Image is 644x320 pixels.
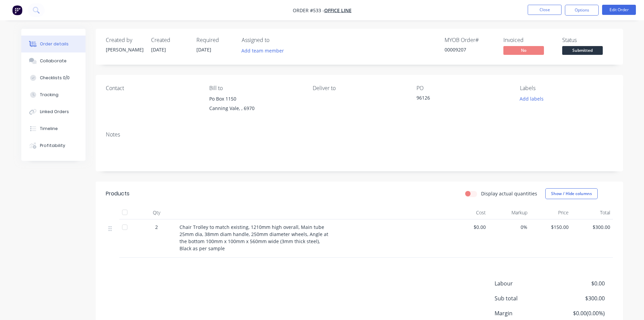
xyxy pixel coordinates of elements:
button: Add team member [238,46,287,55]
div: Assigned to [242,37,309,43]
span: $0.00 ( 0.00 %) [554,309,604,317]
button: Profitability [21,137,86,154]
button: Close [528,5,562,15]
button: Timeline [21,120,86,137]
span: $0.00 [554,279,604,287]
div: Required [196,37,234,43]
div: Collaborate [40,58,67,64]
span: Order #533 - [293,7,324,14]
div: Tracking [40,92,58,98]
span: Labour [495,279,555,287]
span: Margin [495,309,555,317]
img: Factory [12,5,22,15]
div: Status [562,37,613,43]
div: Labels [520,85,613,91]
div: Checklists 0/0 [40,75,70,81]
div: Profitability [40,143,65,149]
span: Sub total [495,294,555,302]
button: Options [565,5,599,16]
div: Po Box 1150 [209,94,302,104]
div: Cost [447,206,489,219]
span: $300.00 [554,294,604,302]
span: 2 [155,223,158,231]
button: Add team member [242,46,288,55]
div: 96126 [416,94,501,104]
div: Timeline [40,126,58,132]
span: [DATE] [196,46,211,53]
button: Edit Order [602,5,636,15]
div: Linked Orders [40,109,69,115]
span: No [503,46,544,55]
div: Canning Vale, , 6970 [209,104,302,113]
label: Display actual quantities [481,190,537,197]
span: $300.00 [574,223,610,231]
button: Show / Hide columns [545,188,598,199]
button: Submitted [562,46,603,56]
div: Invoiced [503,37,554,43]
div: Contact [106,85,198,91]
div: Created [151,37,188,43]
span: Submitted [562,46,603,55]
button: Checklists 0/0 [21,69,86,86]
span: [DATE] [151,46,166,53]
button: Order details [21,36,86,52]
a: Office Line [324,7,352,14]
button: Linked Orders [21,103,86,120]
button: Add labels [516,94,547,103]
div: MYOB Order # [445,37,495,43]
div: PO [416,85,509,91]
span: $0.00 [450,223,486,231]
div: Order details [40,41,69,47]
div: Total [571,206,613,219]
div: 00009207 [445,46,495,53]
div: Created by [106,37,143,43]
div: Deliver to [313,85,405,91]
div: Bill to [209,85,302,91]
div: Notes [106,131,613,138]
div: [PERSON_NAME] [106,46,143,53]
span: 0% [491,223,527,231]
div: Products [106,190,129,198]
div: Price [530,206,572,219]
span: Chair Trolley to match existing, 1210mm high overall, Main tube 25mm dia, 38mm diam handle, 250mm... [180,224,328,252]
button: Tracking [21,86,86,103]
button: Collaborate [21,52,86,69]
span: $150.00 [533,223,569,231]
div: Po Box 1150Canning Vale, , 6970 [209,94,302,116]
div: Markup [488,206,530,219]
div: Qty [136,206,177,219]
